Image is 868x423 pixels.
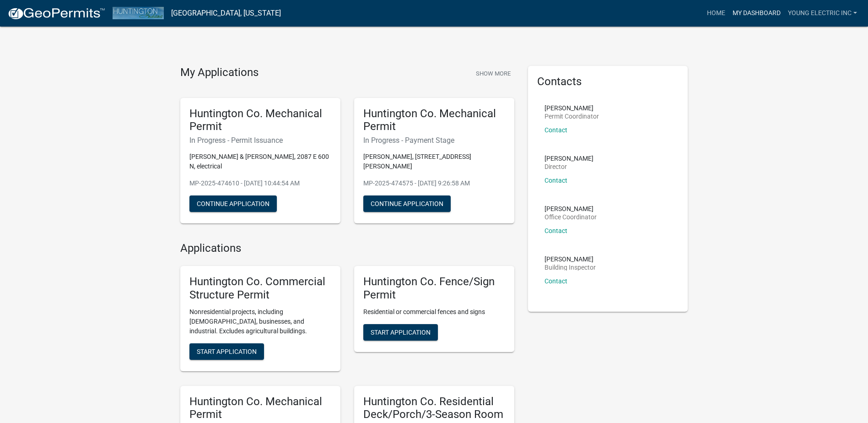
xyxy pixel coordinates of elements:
h4: My Applications [180,66,259,80]
a: Contact [545,126,567,134]
p: Director [545,163,593,170]
a: My Dashboard [729,5,784,22]
p: Nonresidential projects, including [DEMOGRAPHIC_DATA], businesses, and industrial. Excludes agric... [189,307,331,336]
button: Continue Application [363,195,451,212]
span: Start Application [371,328,431,336]
p: Residential or commercial fences and signs [363,307,505,317]
h6: In Progress - Permit Issuance [189,136,331,145]
h5: Huntington Co. Mechanical Permit [189,107,331,134]
a: Home [703,5,729,22]
p: [PERSON_NAME] [545,155,593,162]
h4: Applications [180,242,514,255]
h5: Huntington Co. Commercial Structure Permit [189,275,331,302]
p: [PERSON_NAME], [STREET_ADDRESS][PERSON_NAME] [363,152,505,171]
p: MP-2025-474610 - [DATE] 10:44:54 AM [189,179,331,188]
h5: Contacts [537,75,679,88]
p: [PERSON_NAME] [545,256,596,262]
p: [PERSON_NAME] [545,105,599,111]
a: Contact [545,227,567,234]
p: Permit Coordinator [545,113,599,119]
a: Contact [545,277,567,285]
img: Huntington County, Indiana [113,7,164,19]
button: Start Application [189,343,264,360]
h6: In Progress - Payment Stage [363,136,505,145]
p: Office Coordinator [545,214,597,220]
a: Young electric inc [784,5,861,22]
button: Continue Application [189,195,277,212]
p: MP-2025-474575 - [DATE] 9:26:58 AM [363,179,505,188]
span: Start Application [197,347,257,355]
a: Contact [545,177,567,184]
h5: Huntington Co. Mechanical Permit [189,395,331,422]
p: Building Inspector [545,264,596,271]
h5: Huntington Co. Fence/Sign Permit [363,275,505,302]
h5: Huntington Co. Mechanical Permit [363,107,505,134]
p: [PERSON_NAME] [545,206,597,212]
button: Start Application [363,324,438,341]
a: [GEOGRAPHIC_DATA], [US_STATE] [171,5,281,21]
p: [PERSON_NAME] & [PERSON_NAME], 2087 E 600 N, electrical [189,152,331,171]
button: Show More [472,66,514,81]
